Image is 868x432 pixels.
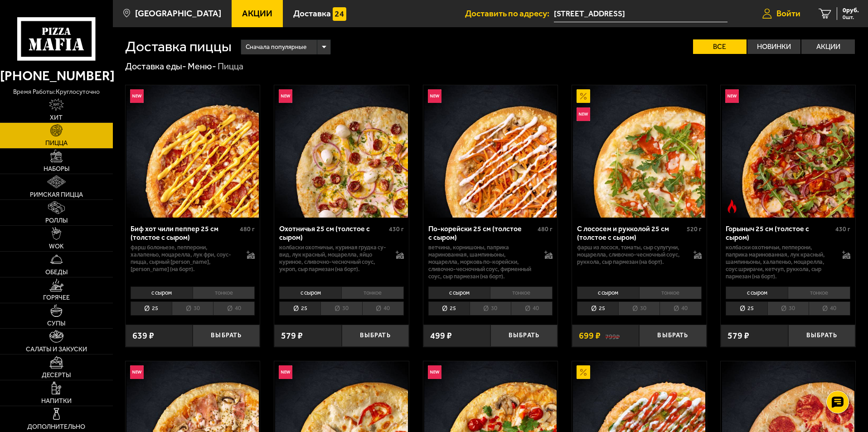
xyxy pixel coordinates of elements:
[279,301,320,316] li: 25
[342,325,409,347] button: Выбрать
[428,244,536,280] p: ветчина, корнишоны, паприка маринованная, шампиньоны, моцарелла, морковь по-корейски, сливочно-че...
[788,325,855,347] button: Выбрать
[747,39,801,54] label: Новинки
[281,331,303,340] span: 579 ₽
[554,5,727,22] span: улица Бутлерова, 16к2
[843,15,859,20] span: 0 шт.
[45,269,68,276] span: Обеды
[50,115,63,121] span: Хит
[538,225,553,233] span: 480 г
[659,301,701,316] li: 40
[131,224,238,242] div: Биф хот чили пеппер 25 см (толстое с сыром)
[727,331,749,340] span: 579 ₽
[726,286,788,299] li: с сыром
[577,89,590,103] img: Акционный
[240,225,255,233] span: 480 г
[341,286,404,299] li: тонкое
[320,301,362,316] li: 30
[511,301,553,316] li: 40
[43,295,70,301] span: Горячее
[721,85,855,218] a: НовинкаОстрое блюдоГорыныч 25 см (толстое с сыром)
[389,225,404,233] span: 430 г
[193,286,255,299] li: тонкое
[605,331,620,340] s: 799 ₽
[30,192,83,198] span: Римская пицца
[428,286,490,299] li: с сыром
[428,224,536,242] div: По-корейски 25 см (толстое с сыром)
[172,301,213,316] li: 30
[131,286,193,299] li: с сыром
[687,225,702,233] span: 520 г
[274,85,409,218] a: НовинкаОхотничья 25 см (толстое с сыром)
[577,301,618,316] li: 25
[246,39,306,56] span: Сначала популярные
[213,301,255,316] li: 40
[577,107,590,121] img: Новинка
[618,301,659,316] li: 30
[130,365,144,379] img: Новинка
[577,224,684,242] div: С лососем и рукколой 25 см (толстое с сыром)
[573,85,705,218] img: С лососем и рукколой 25 см (толстое с сыром)
[843,7,859,14] span: 0 руб.
[577,286,639,299] li: с сыром
[430,331,452,340] span: 499 ₽
[726,224,833,242] div: Горыныч 25 см (толстое с сыром)
[193,325,260,347] button: Выбрать
[293,9,331,18] span: Доставка
[362,301,404,316] li: 40
[47,320,65,327] span: Супы
[49,243,64,250] span: WOK
[693,39,747,54] label: Все
[275,85,407,218] img: Охотничья 25 см (толстое с сыром)
[725,199,739,213] img: Острое блюдо
[242,9,272,18] span: Акции
[776,9,800,18] span: Войти
[423,85,558,218] a: НовинкаПо-корейски 25 см (толстое с сыром)
[132,331,154,340] span: 639 ₽
[188,61,216,72] a: Меню-
[130,89,144,103] img: Новинка
[577,244,684,266] p: фарш из лосося, томаты, сыр сулугуни, моцарелла, сливочно-чесночный соус, руккола, сыр пармезан (...
[45,218,68,224] span: Роллы
[428,365,441,379] img: Новинка
[579,331,601,340] span: 699 ₽
[788,286,850,299] li: тонкое
[27,424,85,430] span: Дополнительно
[279,224,387,242] div: Охотничья 25 см (толстое с сыром)
[126,85,260,218] a: НовинкаБиф хот чили пеппер 25 см (толстое с сыром)
[490,286,553,299] li: тонкое
[470,301,511,316] li: 30
[428,301,470,316] li: 25
[726,301,767,316] li: 25
[135,9,221,18] span: [GEOGRAPHIC_DATA]
[218,61,243,73] div: Пицца
[279,365,292,379] img: Новинка
[45,140,68,146] span: Пицца
[424,85,557,218] img: По-корейски 25 см (толстое с сыром)
[572,85,707,218] a: АкционныйНовинкаС лососем и рукколой 25 см (толстое с сыром)
[279,286,341,299] li: с сыром
[41,398,72,404] span: Напитки
[333,7,346,21] img: 15daf4d41897b9f0e9f617042186c801.svg
[809,301,850,316] li: 40
[722,85,854,218] img: Горыныч 25 см (толстое с сыром)
[767,301,809,316] li: 30
[639,325,706,347] button: Выбрать
[125,61,186,72] a: Доставка еды-
[577,365,590,379] img: Акционный
[554,5,727,22] input: Ваш адрес доставки
[42,372,71,379] span: Десерты
[131,244,238,273] p: фарш болоньезе, пепперони, халапеньо, моцарелла, лук фри, соус-пицца, сырный [PERSON_NAME], [PERS...
[428,89,441,103] img: Новинка
[835,225,850,233] span: 430 г
[126,85,259,218] img: Биф хот чили пеппер 25 см (толстое с сыром)
[131,301,172,316] li: 25
[465,9,554,18] span: Доставить по адресу:
[26,346,87,353] span: Салаты и закуски
[279,244,387,273] p: колбаски охотничьи, куриная грудка су-вид, лук красный, моцарелла, яйцо куриное, сливочно-чесночн...
[726,244,833,280] p: колбаски Охотничьи, пепперони, паприка маринованная, лук красный, шампиньоны, халапеньо, моцарелл...
[279,89,292,103] img: Новинка
[801,39,855,54] label: Акции
[725,89,739,103] img: Новинка
[125,39,232,54] h1: Доставка пиццы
